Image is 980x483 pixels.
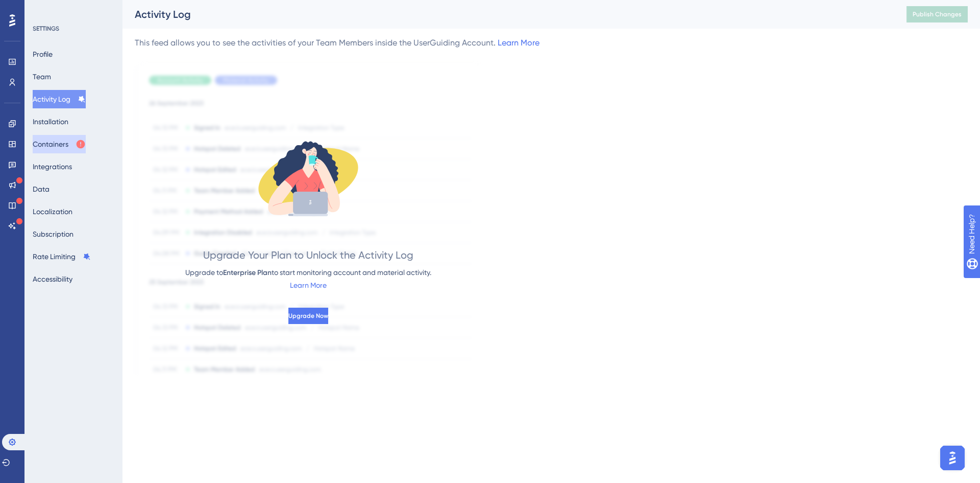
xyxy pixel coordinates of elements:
button: Activity Log [33,90,86,108]
button: Installation [33,112,68,131]
button: Profile [33,45,53,63]
button: Publish Changes [906,6,968,22]
button: Rate Limiting [33,247,91,266]
a: Learn More [498,38,540,48]
div: Upgrade to to start monitoring account and material activity. [185,266,431,279]
div: SETTINGS [33,25,115,33]
button: Subscription [33,225,73,243]
div: Upgrade Your Plan to Unlock the Activity Log [203,248,413,262]
iframe: UserGuiding AI Assistant Launcher [937,443,968,473]
button: Data [33,180,50,198]
button: Accessibility [33,270,72,288]
button: Upgrade Now [288,308,328,324]
div: This feed allows you to see the activities of your Team Members inside the UserGuiding Account. [135,37,540,49]
span: Upgrade Now [288,312,328,320]
span: Enterprise Plan [223,268,272,277]
button: Team [33,67,51,86]
button: Integrations [33,157,72,176]
div: Activity Log [135,7,881,21]
a: Learn More [290,281,327,289]
button: Containers [33,135,86,153]
button: Localization [33,202,72,221]
span: Publish Changes [913,10,962,18]
span: Need Help? [24,3,64,15]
